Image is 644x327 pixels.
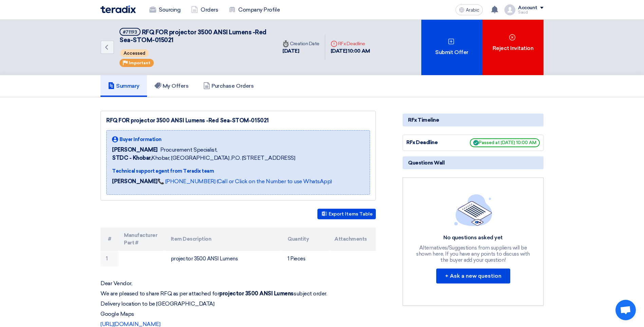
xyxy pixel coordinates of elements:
[100,290,376,297] p: We are pleased to share RFQ as per attached for subject order.
[493,44,534,52] font: Reject Invitation
[100,5,136,13] img: Teradix logo
[100,311,376,317] p: Google Maps
[466,8,479,13] span: Arabic
[112,146,158,154] span: [PERSON_NAME]
[112,168,332,175] div: Technical support agent from Teradix team
[123,30,137,34] div: #71193
[615,300,636,320] a: Open chat
[159,6,180,14] font: Sourcing
[403,114,544,126] div: RFx Timeline
[100,300,376,307] p: Delivery location to be [GEOGRAPHIC_DATA]
[282,41,319,47] font: Creation Date
[147,75,196,97] a: My Offers
[106,117,370,125] div: RFQ FOR projector 3500 ANSI Lumens -Red Sea-STOM-015021
[100,227,118,251] th: #
[100,251,118,267] td: 1
[282,47,319,55] div: [DATE]
[129,61,150,65] span: Important
[406,139,457,147] div: RFx Deadline
[144,2,186,17] a: Sourcing
[120,49,149,57] span: Accessed
[163,83,189,89] font: My Offers
[504,4,515,15] img: profile_test.png
[317,209,376,219] button: Export Items Table
[211,83,254,89] font: Purchase Orders
[408,160,444,166] font: Questions Wall
[119,29,266,44] span: RFQ FOR projector 3500 ANSI Lumens -Red Sea-STOM-015021
[116,83,140,89] font: Summary
[416,234,531,241] div: No questions asked yet
[119,28,269,45] h5: RFQ FOR projector 3500 ANSI Lumens -Red Sea-STOM-015021
[112,155,295,161] font: Khobar, [GEOGRAPHIC_DATA] ,P.O. [STREET_ADDRESS]
[329,211,373,217] font: Export Items Table
[454,194,492,226] img: empty_state_list.svg
[436,269,510,283] button: + Ask a new question
[201,6,218,14] font: Orders
[518,5,537,11] div: Account
[456,4,483,15] button: Arabic
[196,75,261,97] a: Purchase Orders
[112,178,158,185] strong: [PERSON_NAME]
[100,75,147,97] a: Summary
[518,11,544,14] div: Saud
[100,280,376,287] p: Dear Vendor,
[158,178,332,185] a: 📞 [PHONE_NUMBER] (Call or Click on the Number to use WhatsApp)
[238,6,280,14] font: Company Profile
[118,227,165,251] th: Manufacturer Part #
[165,227,282,251] th: Item Description
[171,256,238,262] font: projector 3500 ANSI Lumens
[416,245,531,263] div: Alternatives/Suggestions from suppliers will be shown here, If you have any points to discuss wit...
[186,2,223,17] a: Orders
[119,136,162,143] span: Buyer Information
[282,227,329,251] th: Quantity
[435,48,468,56] font: Submit Offer
[331,48,370,54] font: [DATE] 10:00 AM
[331,41,365,47] font: RFx Deadline
[329,227,376,251] th: Attachments
[282,251,329,267] td: 1 Pieces
[219,290,294,297] strong: projector 3500 ANSI Lumens
[479,140,536,145] font: Passed at [DATE] 10:00 AM
[112,155,151,161] b: STDC - Khobar,
[160,146,218,154] span: Procurement Specialist,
